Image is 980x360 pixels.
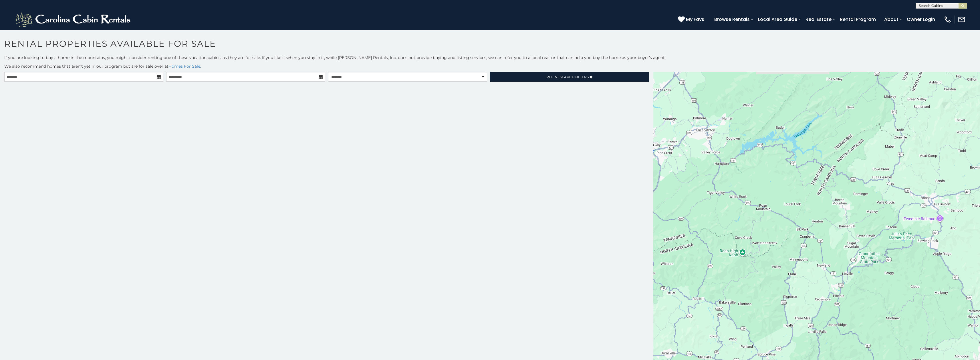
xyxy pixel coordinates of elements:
[678,16,706,23] a: My Favs
[803,14,834,24] a: Real Estate
[958,15,966,24] img: mail-regular-white.png
[490,72,649,82] a: RefineSearchFilters
[904,14,938,24] a: Owner Login
[711,14,753,24] a: Browse Rentals
[755,14,800,24] a: Local Area Guide
[944,15,952,24] img: phone-regular-white.png
[837,14,879,24] a: Rental Program
[546,75,589,79] span: Refine Filters
[686,16,704,23] span: My Favs
[881,14,901,24] a: About
[14,11,133,28] img: White-1-2.png
[168,64,200,69] a: Homes For Sale
[560,75,575,79] span: Search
